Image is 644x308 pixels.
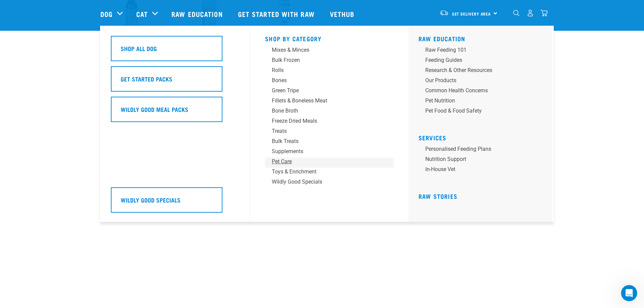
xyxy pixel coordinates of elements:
div: Rolls [272,66,377,74]
a: Pet Care [265,158,393,168]
a: Supplements [265,147,393,158]
h5: Services [419,134,547,140]
a: In-house vet [419,165,547,175]
a: Nutrition Support [419,155,547,165]
div: Green Tripe [272,87,377,95]
a: Get Started Packs [111,66,239,97]
img: home-icon-1@2x.png [513,10,520,16]
img: home-icon@2x.png [541,9,548,17]
a: Raw Stories [419,194,457,198]
a: Treats [265,127,393,137]
div: Freeze Dried Meals [272,117,377,125]
div: Fillets & Boneless Meat [272,97,377,105]
a: Mixes & Minces [265,46,393,56]
a: Pet Food & Food Safety [419,107,547,117]
h5: Wildly Good Specials [121,195,181,204]
h5: Wildly Good Meal Packs [121,105,188,114]
a: Our Products [419,76,547,87]
a: Personalised Feeding Plans [419,145,547,155]
a: Dog [100,9,113,19]
a: Pet Nutrition [419,97,547,107]
div: Supplements [272,147,377,156]
a: Rolls [265,66,393,76]
a: Bone Broth [265,107,393,117]
div: Our Products [425,76,531,85]
a: Cat [136,9,148,19]
a: Raw Education [165,0,231,27]
a: Freeze Dried Meals [265,117,393,127]
a: Common Health Concerns [419,87,547,97]
div: Pet Nutrition [425,97,531,105]
div: Pet Food & Food Safety [425,107,531,115]
a: Wildly Good Specials [111,187,239,218]
div: Mixes & Minces [272,46,377,54]
div: Common Health Concerns [425,87,531,95]
div: Raw Feeding 101 [425,46,531,54]
div: Bulk Treats [272,137,377,145]
div: Bone Broth [272,107,377,115]
img: van-moving.png [439,10,449,16]
div: Bones [272,76,377,85]
a: Bulk Frozen [265,56,393,66]
span: Set Delivery Area [452,13,491,15]
a: Raw Feeding 101 [419,46,547,56]
a: Fillets & Boneless Meat [265,97,393,107]
div: Pet Care [272,158,377,166]
div: Wildly Good Specials [272,178,377,186]
h5: Shop By Category [265,35,393,41]
a: Green Tripe [265,87,393,97]
a: Raw Education [419,37,466,40]
a: Feeding Guides [419,56,547,66]
a: Get started with Raw [231,0,323,27]
h5: Get Started Packs [121,74,172,83]
div: Feeding Guides [425,56,531,64]
div: Bulk Frozen [272,56,377,64]
a: Toys & Enrichment [265,168,393,178]
a: Shop All Dog [111,36,239,66]
a: Vethub [323,0,363,27]
a: Bulk Treats [265,137,393,147]
div: Research & Other Resources [425,66,531,74]
a: Research & Other Resources [419,66,547,76]
a: Bones [265,76,393,87]
div: Toys & Enrichment [272,168,377,176]
div: Treats [272,127,377,135]
a: Wildly Good Specials [265,178,393,188]
img: user.png [527,9,534,17]
iframe: Intercom live chat [621,285,637,301]
a: Wildly Good Meal Packs [111,97,239,127]
h5: Shop All Dog [121,44,157,53]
